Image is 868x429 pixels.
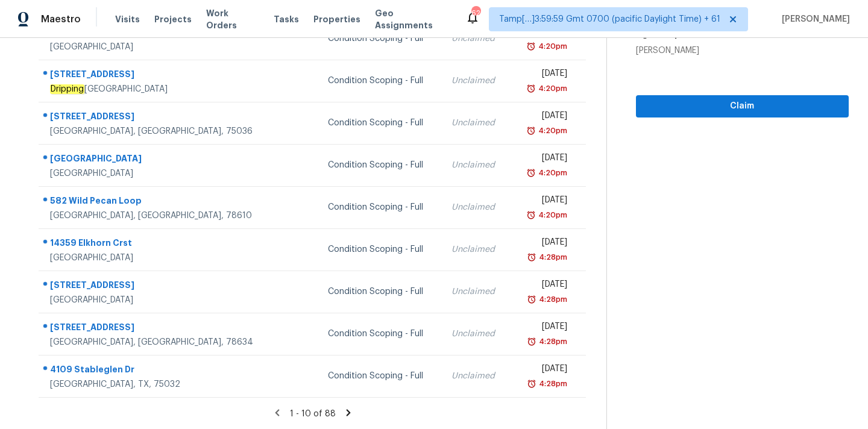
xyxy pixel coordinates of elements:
[520,363,567,378] div: [DATE]
[536,209,567,221] div: 4:20pm
[375,7,451,31] span: Geo Assignments
[527,378,536,390] img: Overdue Alarm Icon
[520,110,567,125] div: [DATE]
[777,13,850,25] span: [PERSON_NAME]
[328,117,433,129] div: Condition Scoping - Full
[50,321,272,336] div: [STREET_ADDRESS]
[50,237,272,252] div: 14359 Elkhorn Crst
[50,336,272,348] div: [GEOGRAPHIC_DATA], [GEOGRAPHIC_DATA], 78634
[646,99,839,114] span: Claim
[451,75,500,87] div: Unclaimed
[451,370,500,382] div: Unclaimed
[115,13,140,25] span: Visits
[328,201,433,213] div: Condition Scoping - Full
[328,75,433,87] div: Condition Scoping - Full
[50,41,272,53] div: [GEOGRAPHIC_DATA]
[154,13,192,25] span: Projects
[527,293,536,305] img: Overdue Alarm Icon
[328,286,433,298] div: Condition Scoping - Full
[328,328,433,340] div: Condition Scoping - Full
[451,33,500,45] div: Unclaimed
[206,7,259,31] span: Work Orders
[50,110,272,125] div: [STREET_ADDRESS]
[328,159,433,171] div: Condition Scoping - Full
[50,210,272,222] div: [GEOGRAPHIC_DATA], [GEOGRAPHIC_DATA], 78610
[50,152,272,168] div: [GEOGRAPHIC_DATA]
[636,95,849,117] button: Claim
[636,45,718,57] div: [PERSON_NAME]
[50,294,272,306] div: [GEOGRAPHIC_DATA]
[520,67,567,83] div: [DATE]
[536,251,567,263] div: 4:28pm
[50,84,84,94] em: Dripping
[520,236,567,251] div: [DATE]
[526,209,536,221] img: Overdue Alarm Icon
[526,40,536,52] img: Overdue Alarm Icon
[50,378,272,390] div: [GEOGRAPHIC_DATA], TX, 75032
[313,13,360,25] span: Properties
[536,167,567,179] div: 4:20pm
[536,336,567,348] div: 4:28pm
[50,363,272,378] div: 4109 Stableglen Dr
[520,278,567,293] div: [DATE]
[526,125,536,137] img: Overdue Alarm Icon
[328,33,433,45] div: Condition Scoping - Full
[451,117,500,129] div: Unclaimed
[290,410,336,418] span: 1 - 10 of 88
[527,251,536,263] img: Overdue Alarm Icon
[451,286,500,298] div: Unclaimed
[520,194,567,209] div: [DATE]
[50,279,272,294] div: [STREET_ADDRESS]
[50,252,272,264] div: [GEOGRAPHIC_DATA]
[50,125,272,137] div: [GEOGRAPHIC_DATA], [GEOGRAPHIC_DATA], 75036
[499,13,720,25] span: Tamp[…]3:59:59 Gmt 0700 (pacific Daylight Time) + 61
[451,159,500,171] div: Unclaimed
[451,201,500,213] div: Unclaimed
[526,83,536,95] img: Overdue Alarm Icon
[50,168,272,180] div: [GEOGRAPHIC_DATA]
[536,83,567,95] div: 4:20pm
[526,167,536,179] img: Overdue Alarm Icon
[536,125,567,137] div: 4:20pm
[41,13,81,25] span: Maestro
[50,195,272,210] div: 582 Wild Pecan Loop
[471,7,480,19] div: 622
[328,243,433,255] div: Condition Scoping - Full
[536,378,567,390] div: 4:28pm
[536,293,567,305] div: 4:28pm
[328,370,433,382] div: Condition Scoping - Full
[520,152,567,167] div: [DATE]
[50,68,272,83] div: [STREET_ADDRESS]
[451,328,500,340] div: Unclaimed
[50,83,272,95] div: [GEOGRAPHIC_DATA]
[527,336,536,348] img: Overdue Alarm Icon
[536,40,567,52] div: 4:20pm
[520,321,567,336] div: [DATE]
[274,15,299,23] span: Tasks
[451,243,500,255] div: Unclaimed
